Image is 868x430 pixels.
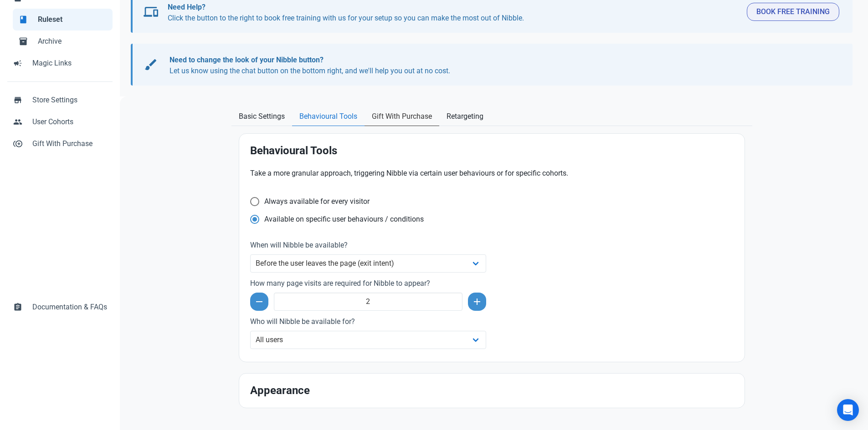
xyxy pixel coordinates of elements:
button: Book Free Training [747,3,839,21]
label: Who will Nibble be available for? [250,316,487,327]
span: brush [144,57,158,72]
span: Archive [38,36,107,47]
b: Need Help? [168,3,205,11]
span: Ruleset [38,14,107,25]
span: control_point_duplicate [13,138,22,147]
p: Let us know using the chat button on the bottom right, and we'll help you out at no cost. [169,55,831,76]
span: Available on specific user behaviours / conditions [259,215,424,224]
span: Book Free Training [756,6,830,17]
h2: Appearance [250,384,734,397]
a: campaignMagic Links [7,52,113,74]
p: Take a more granular approach, triggering Nibble via certain user behaviours or for specific coho... [250,168,734,179]
span: Documentation & FAQs [32,302,107,313]
div: Open Intercom Messenger [837,399,859,421]
a: bookRuleset [13,9,113,30]
span: inventory_2 [19,36,28,45]
a: assignmentDocumentation & FAQs [7,296,113,318]
span: assignment [13,302,22,311]
span: Behavioural Tools [299,111,357,122]
span: Gift With Purchase [32,138,107,149]
b: Need to change the look of your Nibble button? [169,56,324,64]
a: control_point_duplicateGift With Purchase [7,133,113,155]
span: Basic Settings [239,111,285,122]
span: User Cohorts [32,116,107,127]
span: book [19,14,28,23]
span: campaign [13,58,22,67]
span: people [13,116,22,126]
span: Magic Links [32,58,107,69]
span: Store Settings [32,95,107,106]
label: How many page visits are required for Nibble to appear? [250,278,487,289]
span: store [13,95,22,104]
h2: Behavioural Tools [250,145,734,157]
label: When will Nibble be available? [250,240,487,251]
p: Click the button to the right to book free training with us for your setup so you can make the mo... [168,2,740,24]
a: inventory_2Archive [13,30,113,52]
span: Gift With Purchase [372,111,432,122]
span: devices [144,5,158,19]
a: peopleUser Cohorts [7,111,113,133]
span: Always available for every visitor [259,197,370,206]
input: 1 [274,293,463,311]
a: storeStore Settings [7,89,113,111]
span: Retargeting [447,111,483,122]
